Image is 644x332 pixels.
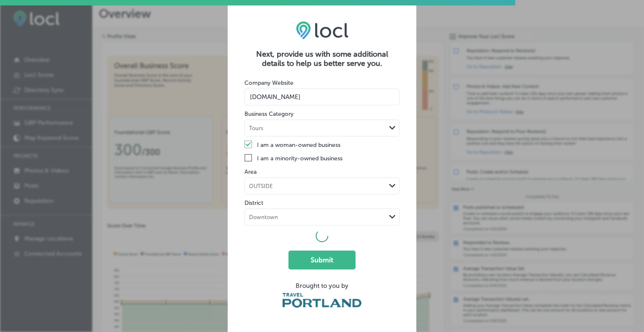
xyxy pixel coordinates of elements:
div: Downtown [249,214,278,220]
label: Business Category [244,110,293,118]
label: Company Website [244,79,293,86]
div: Brought to you by [244,282,400,290]
label: District [244,199,263,207]
label: I am a woman-owned business [244,141,400,150]
div: OUTSIDE [249,183,273,189]
button: Submit [288,251,356,269]
h2: Next, provide us with some additional details to help us better serve you. [244,50,400,68]
label: Area [244,168,257,175]
label: I am a minority-owned business [244,154,400,163]
img: Travel Portland [283,293,361,308]
img: LOCL logo [296,21,348,39]
div: Tours [249,125,263,131]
